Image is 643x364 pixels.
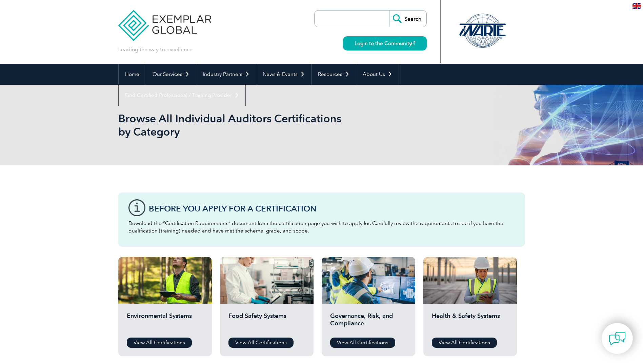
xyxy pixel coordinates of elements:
[432,312,508,332] h2: Health & Safety Systems
[330,338,395,348] a: View All Certifications
[411,41,415,45] img: open_square.png
[119,64,146,85] a: Home
[149,204,515,213] h3: Before You Apply For a Certification
[228,312,305,332] h2: Food Safety Systems
[432,338,497,348] a: View All Certifications
[312,64,356,85] a: Resources
[127,312,203,332] h2: Environmental Systems
[128,220,515,235] p: Download the “Certification Requirements” document from the certification page you wish to apply ...
[118,112,379,138] h1: Browse All Individual Auditors Certifications by Category
[609,330,626,347] img: contact-chat.png
[256,64,311,85] a: News & Events
[632,3,641,9] img: en
[127,338,192,348] a: View All Certifications
[196,64,256,85] a: Industry Partners
[118,46,193,53] p: Leading the way to excellence
[343,36,427,50] a: Login to the Community
[146,64,196,85] a: Our Services
[228,338,294,348] a: View All Certifications
[330,312,407,332] h2: Governance, Risk, and Compliance
[389,11,426,27] input: Search
[119,85,245,106] a: Find Certified Professional / Training Provider
[356,64,399,85] a: About Us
